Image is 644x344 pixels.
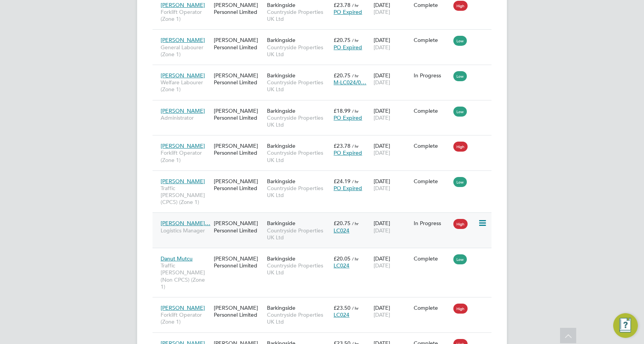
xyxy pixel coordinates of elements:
[334,37,351,43] span: £20.75
[352,179,359,184] span: / hr
[334,114,362,121] span: PO Expired
[334,304,351,311] span: £23.50
[159,336,491,342] a: [PERSON_NAME]Forklift Operator (Zone 1)[PERSON_NAME] Personnel LimitedBarkingsideCountryside Prop...
[161,227,210,234] span: Logistics Manager
[352,305,359,311] span: / hr
[212,33,265,54] div: [PERSON_NAME] Personnel Limited
[334,8,362,15] span: PO Expired
[414,142,450,149] div: Complete
[352,37,359,43] span: / hr
[372,174,412,195] div: [DATE]
[267,142,295,149] span: Barkingside
[374,79,390,86] span: [DATE]
[453,219,468,229] span: High
[212,104,265,125] div: [PERSON_NAME] Personnel Limited
[352,108,359,114] span: / hr
[374,8,390,15] span: [DATE]
[374,185,390,192] span: [DATE]
[453,254,467,264] span: Low
[161,44,210,58] span: General Labourer (Zone 1)
[352,73,359,78] span: / hr
[372,301,412,322] div: [DATE]
[372,216,412,237] div: [DATE]
[374,149,390,156] span: [DATE]
[453,142,468,152] span: High
[267,79,330,93] span: Countryside Properties UK Ltd
[334,255,351,262] span: £20.05
[453,107,467,117] span: Low
[334,227,349,234] span: LC024
[212,251,265,273] div: [PERSON_NAME] Personnel Limited
[453,304,468,314] span: High
[334,149,362,156] span: PO Expired
[161,311,210,325] span: Forklift Operator (Zone 1)
[267,220,295,227] span: Barkingside
[374,311,390,318] span: [DATE]
[372,68,412,90] div: [DATE]
[352,143,359,149] span: / hr
[159,300,491,307] a: [PERSON_NAME]Forklift Operator (Zone 1)[PERSON_NAME] Personnel LimitedBarkingsideCountryside Prop...
[267,304,295,311] span: Barkingside
[352,256,359,262] span: / hr
[374,44,390,51] span: [DATE]
[161,178,205,185] span: [PERSON_NAME]
[161,2,205,8] span: [PERSON_NAME]
[453,71,467,81] span: Low
[352,220,359,226] span: / hr
[267,255,295,262] span: Barkingside
[414,72,450,79] div: In Progress
[374,227,390,234] span: [DATE]
[161,255,193,262] span: Danut Mutcu
[159,32,491,39] a: [PERSON_NAME]General Labourer (Zone 1)[PERSON_NAME] Personnel LimitedBarkingsideCountryside Prope...
[334,220,351,227] span: £20.75
[159,103,491,110] a: [PERSON_NAME]Administrator[PERSON_NAME] Personnel LimitedBarkingsideCountryside Properties UK Ltd...
[334,262,349,269] span: LC024
[334,79,366,86] span: M-LC024/0…
[453,1,468,11] span: High
[267,227,330,241] span: Countryside Properties UK Ltd
[212,216,265,237] div: [PERSON_NAME] Personnel Limited
[334,185,362,192] span: PO Expired
[334,2,351,8] span: £23.78
[212,301,265,322] div: [PERSON_NAME] Personnel Limited
[414,2,450,8] div: Complete
[267,149,330,163] span: Countryside Properties UK Ltd
[267,2,295,8] span: Barkingside
[161,149,210,163] span: Forklift Operator (Zone 1)
[161,79,210,93] span: Welfare Labourer (Zone 1)
[374,114,390,121] span: [DATE]
[267,178,295,185] span: Barkingside
[161,185,210,206] span: Traffic [PERSON_NAME] (CPCS) (Zone 1)
[267,44,330,58] span: Countryside Properties UK Ltd
[159,174,491,180] a: [PERSON_NAME]Traffic [PERSON_NAME] (CPCS) (Zone 1)[PERSON_NAME] Personnel LimitedBarkingsideCount...
[159,68,491,74] a: [PERSON_NAME]Welfare Labourer (Zone 1)[PERSON_NAME] Personnel LimitedBarkingsideCountryside Prope...
[613,313,638,338] button: Engage Resource Center
[372,33,412,54] div: [DATE]
[334,142,351,149] span: £23.78
[212,68,265,90] div: [PERSON_NAME] Personnel Limited
[267,37,295,43] span: Barkingside
[267,114,330,128] span: Countryside Properties UK Ltd
[161,114,210,121] span: Administrator
[161,304,205,311] span: [PERSON_NAME]
[334,44,362,51] span: PO Expired
[161,220,210,227] span: [PERSON_NAME]…
[414,178,450,185] div: Complete
[334,72,351,79] span: £20.75
[414,304,450,311] div: Complete
[267,262,330,276] span: Countryside Properties UK Ltd
[414,220,450,227] div: In Progress
[161,72,205,79] span: [PERSON_NAME]
[374,262,390,269] span: [DATE]
[414,107,450,114] div: Complete
[267,107,295,114] span: Barkingside
[334,107,351,114] span: £18.99
[159,138,491,145] a: [PERSON_NAME]Forklift Operator (Zone 1)[PERSON_NAME] Personnel LimitedBarkingsideCountryside Prop...
[372,104,412,125] div: [DATE]
[372,139,412,160] div: [DATE]
[414,255,450,262] div: Complete
[267,311,330,325] span: Countryside Properties UK Ltd
[372,251,412,273] div: [DATE]
[352,2,359,8] span: / hr
[212,139,265,160] div: [PERSON_NAME] Personnel Limited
